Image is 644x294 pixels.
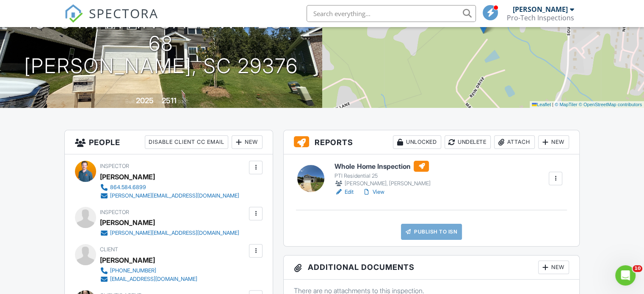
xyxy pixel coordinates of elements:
div: 2025 [136,96,154,105]
a: Leaflet [532,102,551,107]
div: Pro-Tech Inspections [507,14,574,22]
div: Disable Client CC Email [145,135,228,149]
div: [EMAIL_ADDRESS][DOMAIN_NAME] [110,276,197,283]
span: Client [100,246,118,253]
div: New [538,135,569,149]
h6: Whole Home Inspection [334,161,430,172]
div: [PERSON_NAME] [100,216,155,229]
span: | [552,102,553,107]
h3: People [65,130,273,154]
h3: Reports [284,130,579,154]
a: 864.584.6899 [100,183,239,192]
a: [PERSON_NAME][EMAIL_ADDRESS][DOMAIN_NAME] [100,192,239,200]
a: [PERSON_NAME][EMAIL_ADDRESS][DOMAIN_NAME] [100,229,239,237]
div: [PERSON_NAME], [PERSON_NAME] [334,179,430,188]
span: SPECTORA [89,4,158,22]
img: The Best Home Inspection Software - Spectora [64,4,83,23]
span: Inspector [100,163,129,169]
a: SPECTORA [64,11,158,29]
span: Inspector [100,209,129,215]
a: [PHONE_NUMBER] [100,267,197,275]
h3: Additional Documents [284,256,579,280]
div: [PERSON_NAME] [513,5,568,14]
input: Search everything... [307,5,476,22]
div: Attach [494,135,535,149]
a: [EMAIL_ADDRESS][DOMAIN_NAME] [100,275,197,283]
div: [PERSON_NAME] [100,170,155,183]
div: PTI Residential 25 [334,173,430,179]
div: [PERSON_NAME] [100,254,155,267]
iframe: Intercom live chat [615,265,636,286]
div: [PHONE_NUMBER] [110,267,156,274]
span: sq. ft. [178,98,190,104]
div: 2511 [162,96,177,105]
span: 10 [633,265,642,272]
div: New [232,135,263,149]
span: Built [125,98,135,104]
div: Undelete [445,135,491,149]
a: © OpenStreetMap contributors [579,102,642,107]
a: Whole Home Inspection PTI Residential 25 [PERSON_NAME], [PERSON_NAME] [334,161,430,188]
a: View [362,188,384,196]
a: Publish to ISN [401,224,462,240]
div: New [538,261,569,274]
div: [PERSON_NAME][EMAIL_ADDRESS][DOMAIN_NAME] [110,230,239,236]
div: 864.584.6899 [110,184,146,191]
div: Unlocked [393,135,441,149]
a: © MapTiler [555,102,578,107]
div: [PERSON_NAME][EMAIL_ADDRESS][DOMAIN_NAME] [110,192,239,199]
h1: 1645 Martingale Wy Lot 68 [PERSON_NAME], SC 29376 [14,10,309,77]
a: Edit [334,188,354,196]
